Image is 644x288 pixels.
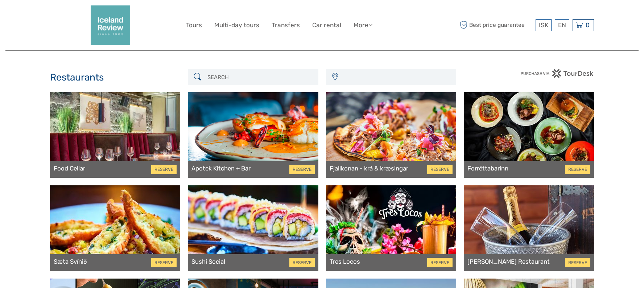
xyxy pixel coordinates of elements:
[330,258,360,265] a: Tres Locos
[151,165,177,174] a: RESERVE
[520,69,594,78] img: PurchaseViaTourDesk.png
[467,165,508,172] a: Forréttabarinn
[54,165,85,172] a: Food Cellar
[186,20,202,30] a: Tours
[354,20,372,30] a: More
[539,21,548,29] span: ISK
[50,72,180,83] h2: Restaurants
[427,258,453,267] a: RESERVE
[330,165,408,172] a: Fjallkonan - krá & kræsingar
[467,258,550,265] a: [PERSON_NAME] Restaurant
[555,19,569,31] div: EN
[191,165,251,172] a: Apotek Kitchen + Bar
[214,20,259,30] a: Multi-day tours
[272,20,300,30] a: Transfers
[427,165,453,174] a: RESERVE
[205,71,314,83] input: SEARCH
[565,258,590,267] a: RESERVE
[151,258,177,267] a: RESERVE
[54,258,87,265] a: Sæta Svínið
[458,19,534,31] span: Best price guarantee
[565,165,590,174] a: RESERVE
[289,165,315,174] a: RESERVE
[191,258,225,265] a: Sushi Social
[585,21,591,29] span: 0
[289,258,315,267] a: RESERVE
[312,20,341,30] a: Car rental
[91,5,130,45] img: 2352-2242c590-57d0-4cbf-9375-f685811e12ac_logo_big.png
